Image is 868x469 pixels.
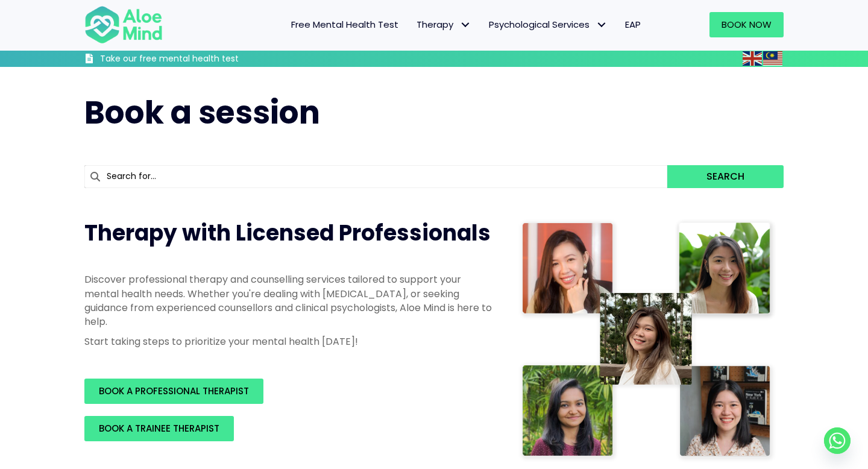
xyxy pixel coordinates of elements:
span: Therapy with Licensed Professionals [84,218,491,248]
p: Start taking steps to prioritize your mental health [DATE]! [84,335,494,348]
img: en [743,51,762,66]
a: Take our free mental health test [84,53,303,67]
p: Discover professional therapy and counselling services tailored to support your mental health nee... [84,272,494,329]
a: Whatsapp [824,427,851,454]
span: BOOK A PROFESSIONAL THERAPIST [99,385,249,397]
span: Therapy: submenu [456,16,474,34]
span: Book Now [722,18,772,31]
a: English [743,51,763,65]
nav: Menu [178,12,650,37]
button: Search [667,165,784,188]
a: EAP [616,12,650,37]
a: TherapyTherapy: submenu [407,12,480,37]
a: BOOK A PROFESSIONAL THERAPIST [84,379,263,404]
span: Psychological Services [489,18,607,31]
a: Free Mental Health Test [282,12,407,37]
span: Therapy [417,18,471,31]
a: Malay [763,51,784,65]
a: BOOK A TRAINEE THERAPIST [84,416,234,441]
img: Aloe mind Logo [84,5,163,45]
input: Search for... [84,165,667,188]
h3: Take our free mental health test [100,53,303,65]
span: Psychological Services: submenu [593,16,610,34]
span: BOOK A TRAINEE THERAPIST [99,422,219,435]
span: Free Mental Health Test [291,18,398,31]
a: Book Now [709,12,784,37]
span: EAP [625,18,641,31]
a: Psychological ServicesPsychological Services: submenu [480,12,616,37]
span: Book a session [84,90,320,134]
img: ms [763,51,782,66]
img: Therapist collage [518,218,776,463]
